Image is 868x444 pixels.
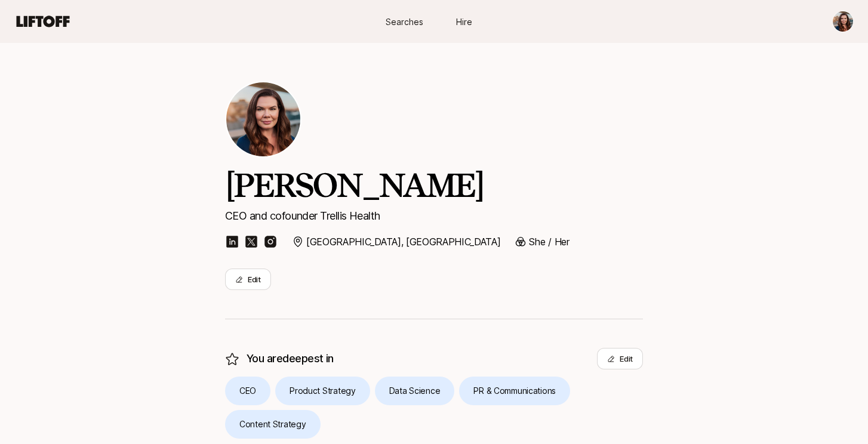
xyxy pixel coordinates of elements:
img: x-logo [244,235,258,249]
img: instagram-logo [263,235,278,249]
p: She / Her [529,234,569,249]
img: Estelle Giraud [226,82,300,156]
span: Hire [456,16,472,28]
a: Hire [434,11,494,33]
p: Product Strategy [290,384,356,398]
span: Searches [386,16,423,28]
p: PR & Communications [473,384,556,398]
button: Edit [597,348,643,369]
button: Edit [225,269,271,290]
p: CEO [239,384,256,398]
p: Content Strategy [239,417,306,431]
p: [GEOGRAPHIC_DATA], [GEOGRAPHIC_DATA] [306,234,500,249]
p: You are deepest in [247,350,334,367]
p: CEO and cofounder Trellis Health [225,208,643,224]
img: Estelle Giraud [833,11,853,32]
h2: [PERSON_NAME] [225,167,643,203]
img: linkedin-logo [225,235,239,249]
button: Estelle Giraud [832,11,854,32]
a: Searches [374,11,434,33]
p: Data Science [389,384,441,398]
